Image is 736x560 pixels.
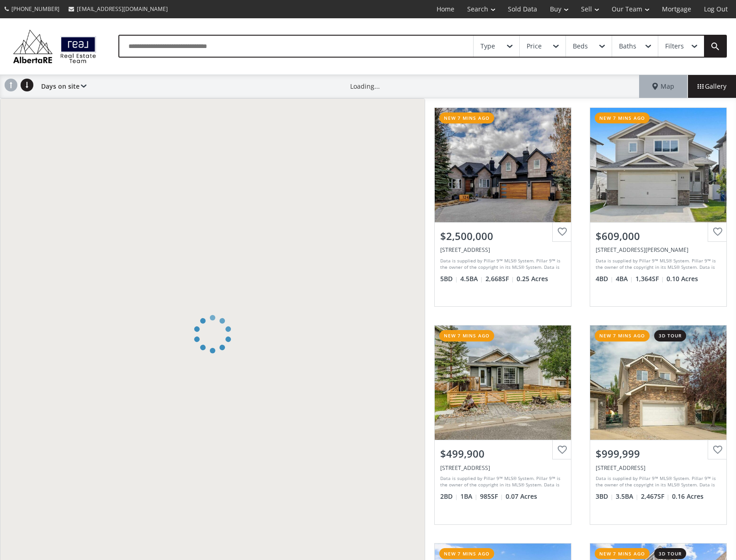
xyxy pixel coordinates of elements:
[596,274,613,283] span: 4 BD
[581,316,736,533] a: new 7 mins ago3d tour$999,999[STREET_ADDRESS]Data is supplied by Pillar 9™ MLS® System. Pillar 9™...
[425,316,581,533] a: new 7 mins ago$499,900[STREET_ADDRESS]Data is supplied by Pillar 9™ MLS® System. Pillar 9™ is the...
[64,0,172,17] a: [EMAIL_ADDRESS][DOMAIN_NAME]
[596,492,613,501] span: 3 BD
[440,229,565,243] div: $2,500,000
[573,43,588,49] div: Beds
[440,464,565,472] div: 19 Martinwood Court NE, Calgary, AB T3J 3H1
[440,475,563,489] div: Data is supplied by Pillar 9™ MLS® System. Pillar 9™ is the owner of the copyright in its MLS® Sy...
[596,475,719,489] div: Data is supplied by Pillar 9™ MLS® System. Pillar 9™ is the owner of the copyright in its MLS® Sy...
[652,82,674,91] span: Map
[11,5,59,13] span: [PHONE_NUMBER]
[425,98,581,316] a: new 7 mins ago$2,500,000[STREET_ADDRESS]Data is supplied by Pillar 9™ MLS® System. Pillar 9™ is t...
[635,274,664,283] span: 1,364 SF
[619,43,636,49] div: Baths
[616,274,633,283] span: 4 BA
[440,246,565,254] div: 124 Heritage Lake Drive, Heritage Pointe, AB T1S 4H7
[37,75,86,98] div: Days on site
[485,274,514,283] span: 2,668 SF
[350,82,380,91] div: Loading...
[698,82,726,91] span: Gallery
[596,229,721,243] div: $609,000
[616,492,639,501] span: 3.5 BA
[460,492,478,501] span: 1 BA
[9,27,100,65] img: Logo
[527,43,542,49] div: Price
[480,43,495,49] div: Type
[596,447,721,461] div: $999,999
[596,246,721,254] div: 85 Turner Crescent, Red Deer, AB T4P0L2
[506,492,537,501] span: 0.07 Acres
[77,5,168,13] span: [EMAIL_ADDRESS][DOMAIN_NAME]
[596,464,721,472] div: 612 Royal Court NW, Calgary, AB T3G 4X5
[581,98,736,316] a: new 7 mins ago$609,000[STREET_ADDRESS][PERSON_NAME]Data is supplied by Pillar 9™ MLS® System. Pil...
[480,492,503,501] span: 985 SF
[460,274,483,283] span: 4.5 BA
[440,257,563,271] div: Data is supplied by Pillar 9™ MLS® System. Pillar 9™ is the owner of the copyright in its MLS® Sy...
[596,257,719,271] div: Data is supplied by Pillar 9™ MLS® System. Pillar 9™ is the owner of the copyright in its MLS® Sy...
[665,43,684,49] div: Filters
[440,447,565,461] div: $499,900
[517,274,548,283] span: 0.25 Acres
[688,75,736,98] div: Gallery
[641,492,670,501] span: 2,467 SF
[440,492,458,501] span: 2 BD
[672,492,704,501] span: 0.16 Acres
[667,274,698,283] span: 0.10 Acres
[639,75,688,98] div: Map
[440,274,458,283] span: 5 BD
